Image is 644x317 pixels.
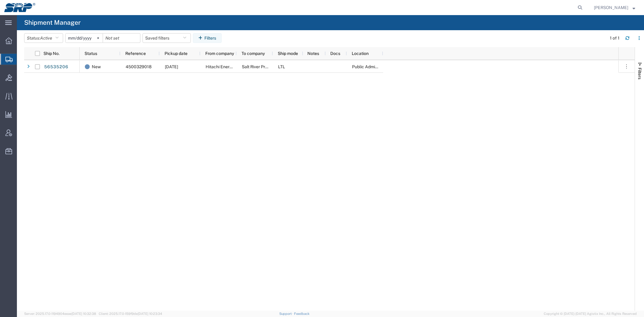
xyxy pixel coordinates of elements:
[278,51,298,56] span: Ship mode
[594,4,628,11] span: Marissa Camacho
[205,51,234,56] span: From company
[85,51,97,56] span: Status
[165,64,178,69] span: 08/19/2025
[138,312,162,315] span: [DATE] 10:23:34
[330,51,340,56] span: Docs
[279,312,294,315] a: Support
[44,62,69,72] a: 56535206
[242,51,265,56] span: To company
[294,312,309,315] a: Feedback
[126,64,152,69] span: 4500329018
[125,51,146,56] span: Reference
[66,34,103,43] input: Not set
[165,51,187,56] span: Pickup date
[24,15,81,30] h4: Shipment Manager
[594,4,636,11] button: [PERSON_NAME]
[278,64,285,69] span: LTL
[40,36,52,40] span: Active
[610,35,620,41] div: 1 of 1
[193,33,222,43] button: Filters
[103,34,140,43] input: Not set
[242,64,275,69] span: Salt River Project
[43,51,59,56] span: Ship No.
[143,33,191,43] button: Saved filters
[352,51,369,56] span: Location
[24,33,63,43] button: Status:Active
[206,64,234,69] span: Hitachi Energy
[544,311,637,316] span: Copyright © [DATE]-[DATE] Agistix Inc., All Rights Reserved
[637,68,642,79] span: Filters
[99,312,162,315] span: Client: 2025.17.0-159f9de
[352,64,410,69] span: Public Administration Buidling
[4,3,35,12] img: logo
[307,51,319,56] span: Notes
[24,312,96,315] span: Server: 2025.17.0-1194904eeae
[72,312,96,315] span: [DATE] 10:32:38
[92,60,101,73] span: New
